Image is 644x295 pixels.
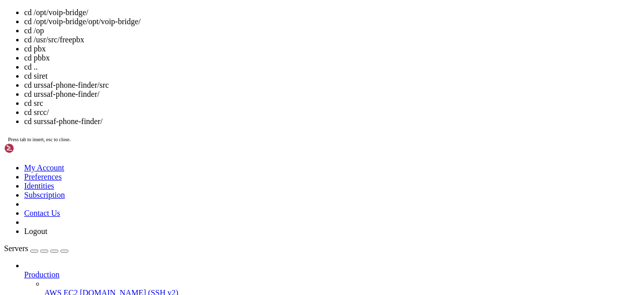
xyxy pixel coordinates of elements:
x-row: root@3cx-pbx:~# cd [4,141,513,150]
a: Identities [24,182,54,190]
span: Press tab to insert, esc to close. [8,137,70,142]
x-row: * Documentation: [URL][DOMAIN_NAME] [4,21,513,30]
li: cd pbbx [24,53,640,63]
x-row: root@3cx-pbx:~# echo $PORT [4,115,513,124]
x-row: Welcome to Ubuntu 24.04.3 LTS (GNU/Linux 6.8.0-84-generic x86_64) [4,4,513,13]
li: cd /op [24,26,640,35]
x-row: =PORT [4,107,513,115]
a: Preferences [24,172,62,181]
span: Servers [4,244,28,253]
li: cd surssaf-phone-finder/ [24,117,640,126]
x-row: This system has been minimized by removing packages and content that are [4,55,513,64]
a: My Account [24,163,64,172]
li: cd src [24,99,640,108]
a: Production [24,270,640,279]
li: cd siret [24,72,640,81]
div: (19, 16) [85,141,89,150]
li: cd .. [24,63,640,72]
x-row: * Management: [URL][DOMAIN_NAME] [4,30,513,38]
li: cd /opt/voip-bridge/ [24,8,640,17]
x-row: * Support: [URL][DOMAIN_NAME] [4,38,513,47]
x-row: root@3cx-pbx:~# echo =PORT [4,98,513,107]
li: cd urssaf-phone-finder/ [24,90,640,99]
li: cd /opt/voip-bridge/opt/voip-bridge/ [24,17,640,26]
x-row: To restore this content, you can run the 'unminimize' command. [4,81,513,90]
li: cd /usr/src/freepbx [24,35,640,44]
li: cd srcc/ [24,108,640,117]
li: cd pbx [24,44,640,53]
x-row: root@3cx-pbx:~# nano server.js [4,133,513,141]
x-row: not required on a system that users do not log into. [4,64,513,73]
a: Contact Us [24,209,60,217]
a: Subscription [24,191,65,199]
a: Servers [4,244,68,253]
x-row: Last login: [DATE] from [TECHNICAL_ID] [4,90,513,98]
li: cd urssaf-phone-finder/src [24,81,640,90]
a: Logout [24,227,47,235]
img: Shellngn [4,143,62,153]
span: Production [24,270,59,279]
